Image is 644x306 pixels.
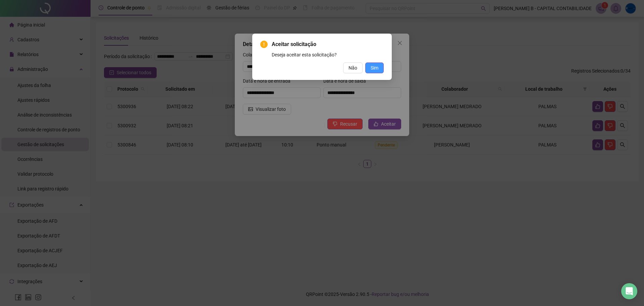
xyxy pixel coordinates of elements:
div: Deseja aceitar esta solicitação? [272,51,384,58]
button: Sim [365,62,384,73]
span: Sim [371,64,378,72]
button: Não [343,62,363,73]
div: Open Intercom Messenger [621,283,637,299]
span: Aceitar solicitação [272,40,384,48]
span: exclamation-circle [260,41,268,48]
span: Não [348,64,357,72]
